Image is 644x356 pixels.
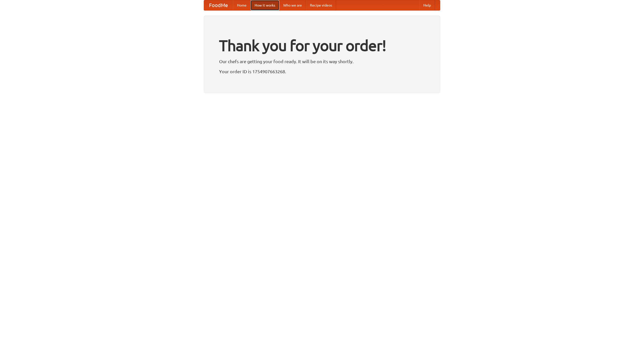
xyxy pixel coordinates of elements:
[279,0,306,10] a: Who we are
[219,58,425,65] p: Our chefs are getting your food ready. It will be on its way shortly.
[204,0,233,10] a: FoodMe
[219,33,425,58] h1: Thank you for your order!
[219,68,425,75] p: Your order ID is 1754907663268.
[251,0,279,10] a: How it works
[233,0,251,10] a: Home
[306,0,336,10] a: Recipe videos
[419,0,435,10] a: Help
